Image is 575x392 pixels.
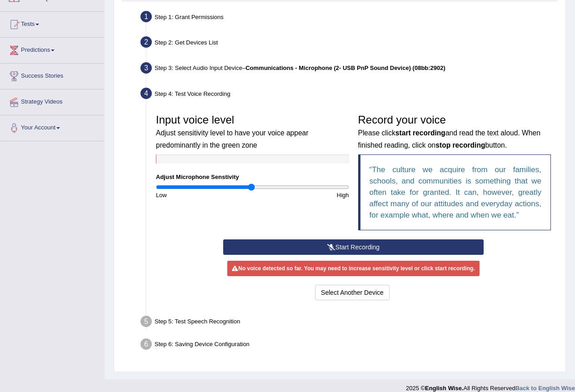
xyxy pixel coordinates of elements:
[358,129,540,149] small: Please click and read the text aloud. When finished reading, click on button.
[435,141,485,149] b: stop recording
[515,385,575,392] a: Back to English Wise
[136,85,561,105] div: Step 4: Test Voice Recording
[315,285,390,300] button: Select Another Device
[156,173,239,181] label: Adjust Microphone Senstivity
[136,60,561,79] div: Step 3: Select Audio Input Device
[156,129,308,149] small: Adjust sensitivity level to have your voice appear predominantly in the green zone
[223,239,484,255] button: Start Recording
[0,38,104,60] a: Predictions
[156,114,349,150] h3: Input voice level
[136,336,561,356] div: Step 6: Saving Device Configuration
[370,165,542,219] q: The culture we acquire from our families, schools, and communities is something that we often tak...
[151,191,252,199] div: Low
[0,64,104,86] a: Success Stories
[425,385,463,392] strong: English Wise.
[0,115,104,138] a: Your Account
[136,313,561,333] div: Step 5: Test Speech Recognition
[136,34,561,54] div: Step 2: Get Devices List
[395,129,445,137] b: start recording
[242,65,445,71] span: –
[0,89,104,112] a: Strategy Videos
[252,191,353,199] div: High
[136,8,561,28] div: Step 1: Grant Permissions
[0,12,104,35] a: Tests
[227,261,479,276] div: No voice detected so far. You may need to increase sensitivity level or click start recording.
[358,114,551,150] h3: Record your voice
[245,65,445,71] b: Communications - Microphone (2- USB PnP Sound Device) (08bb:2902)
